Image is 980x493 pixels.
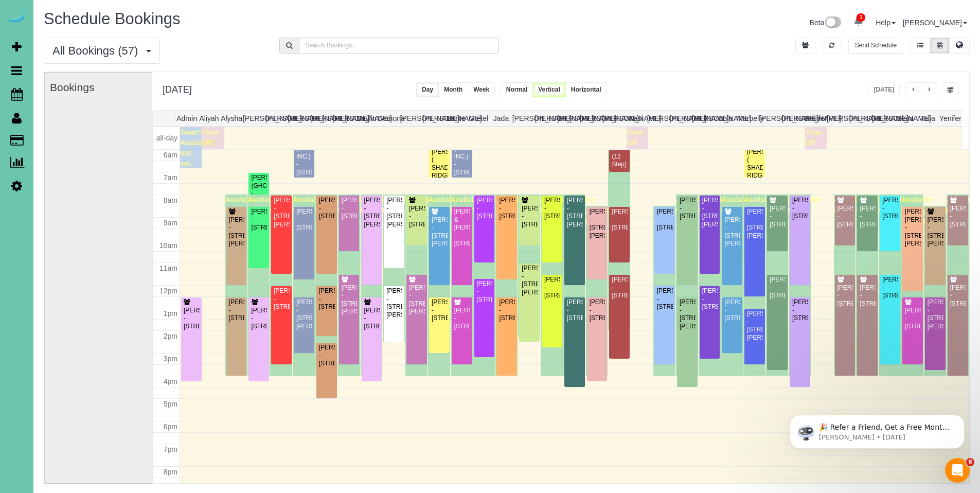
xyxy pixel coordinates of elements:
iframe: Intercom notifications message [774,393,980,465]
div: [PERSON_NAME] - [STREET_ADDRESS][PERSON_NAME] [521,265,538,296]
span: Available time [879,196,910,214]
span: Available time [451,196,482,214]
th: [PERSON_NAME] [512,111,535,126]
div: [PERSON_NAME] - [STREET_ADDRESS][PERSON_NAME] [702,197,718,228]
div: [PERSON_NAME] - [STREET_ADDRESS][PERSON_NAME] [566,197,583,228]
div: [PERSON_NAME] - [STREET_ADDRESS][PERSON_NAME] [746,310,763,342]
h2: [DATE] [163,82,192,95]
th: [PERSON_NAME] [871,111,894,126]
div: [PERSON_NAME] - [STREET_ADDRESS] [769,205,786,228]
div: [PERSON_NAME] - [STREET_ADDRESS] [611,208,628,232]
th: Talia [917,111,939,126]
div: [PERSON_NAME] - [STREET_ADDRESS][PERSON_NAME] [431,216,448,248]
div: [PERSON_NAME] - [STREET_ADDRESS][PERSON_NAME] [296,298,312,330]
span: 9am [164,219,177,227]
th: [PERSON_NAME] [647,111,670,126]
span: All Bookings (57) [52,44,143,57]
button: Horizontal [565,82,607,97]
a: [PERSON_NAME] [903,19,967,27]
th: [PERSON_NAME] [288,111,310,126]
th: Aliyah [198,111,221,126]
th: Gretel [468,111,490,126]
span: 8pm [164,468,177,476]
th: [PERSON_NAME] [333,111,355,126]
div: [PERSON_NAME] - [STREET_ADDRESS] [724,298,741,322]
span: Available time [473,196,505,214]
iframe: Intercom live chat [945,458,970,483]
th: [PERSON_NAME] [849,111,872,126]
div: [PERSON_NAME] (GHC) - [STREET_ADDRESS] [251,174,267,206]
div: [PERSON_NAME] - [STREET_ADDRESS] [792,298,808,322]
div: [PERSON_NAME] - [STREET_ADDRESS] [882,276,898,300]
div: [PERSON_NAME] - [STREET_ADDRESS] [611,276,628,300]
span: Available time [947,196,978,214]
th: Jada [490,111,512,126]
th: [PERSON_NAME] [400,111,423,126]
div: [PERSON_NAME] - [STREET_ADDRESS] [431,298,448,322]
a: Beta [810,19,842,27]
span: Time Off [805,128,822,147]
th: [PERSON_NAME] [535,111,558,126]
span: 8am [164,196,177,204]
div: [PERSON_NAME] - [STREET_ADDRESS] [859,284,876,308]
div: [PERSON_NAME] - [STREET_ADDRESS][PERSON_NAME] [364,197,380,228]
div: [PERSON_NAME] - [STREET_ADDRESS] [341,197,358,220]
div: [PERSON_NAME] - [STREET_ADDRESS] [544,197,560,220]
th: [PERSON_NAME] [602,111,625,126]
div: [PERSON_NAME] - [STREET_ADDRESS] [521,205,538,228]
span: 1pm [164,309,177,318]
span: Available time [856,196,887,214]
span: Available time [766,196,797,214]
span: Available time [743,196,775,214]
a: 1 [848,10,868,33]
th: [PERSON_NAME] [557,111,580,126]
div: [PERSON_NAME] - [STREET_ADDRESS][PERSON_NAME] [724,216,741,248]
div: [PERSON_NAME] - [STREET_ADDRESS] [183,307,200,330]
span: 7pm [164,445,177,453]
th: Yenifer [939,111,961,126]
span: Available time [721,196,753,214]
div: [PERSON_NAME] - [STREET_ADDRESS][PERSON_NAME] [228,216,245,248]
div: [PERSON_NAME] [PERSON_NAME] - [STREET_ADDRESS][PERSON_NAME] [904,208,921,248]
button: Month [438,82,468,97]
img: Automaid Logo [6,10,27,25]
th: [PERSON_NAME] [243,111,265,126]
th: Alysha [220,111,243,126]
th: Lola [715,111,737,126]
div: [PERSON_NAME] - [STREET_ADDRESS] [318,287,335,311]
th: Reinier [804,111,827,126]
div: [PERSON_NAME] - [STREET_ADDRESS] [904,307,921,330]
div: [PERSON_NAME] - [STREET_ADDRESS][PERSON_NAME] [386,197,402,228]
div: [PERSON_NAME] - [STREET_ADDRESS] [251,208,267,232]
div: [PERSON_NAME] - [STREET_ADDRESS] [950,284,966,308]
div: [PERSON_NAME] - [STREET_ADDRESS] [679,197,696,220]
th: [PERSON_NAME] [580,111,602,126]
th: [PERSON_NAME] [782,111,805,126]
div: [PERSON_NAME] - [STREET_ADDRESS][PERSON_NAME] [386,287,402,319]
input: Search Bookings.. [299,38,500,54]
th: Admin [175,111,198,126]
div: [PERSON_NAME] - [STREET_ADDRESS] [408,205,425,228]
span: Available time [428,196,459,214]
div: [PERSON_NAME] - [STREET_ADDRESS] [837,284,853,308]
button: Week [468,82,495,97]
button: Vertical [532,82,566,97]
div: [PERSON_NAME] - [STREET_ADDRESS] [792,197,808,220]
div: [PERSON_NAME] - [STREET_ADDRESS][PERSON_NAME] [746,208,763,240]
span: 1 [857,13,865,22]
div: [PERSON_NAME] - [STREET_ADDRESS] [950,205,966,228]
span: Available time [901,196,933,214]
div: [PERSON_NAME] & [PERSON_NAME] - [STREET_ADDRESS] [454,208,470,248]
th: [PERSON_NAME] [265,111,288,126]
img: New interface [824,16,841,30]
div: [PERSON_NAME] - [STREET_ADDRESS] [273,287,290,311]
span: 3pm [164,355,177,363]
div: [PERSON_NAME] - [STREET_ADDRESS][PERSON_NAME] [927,216,943,248]
span: 10am [159,241,177,250]
button: Normal [501,82,533,97]
th: Daylin [355,111,378,126]
th: Kasi [625,111,647,126]
span: 12pm [159,287,177,295]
